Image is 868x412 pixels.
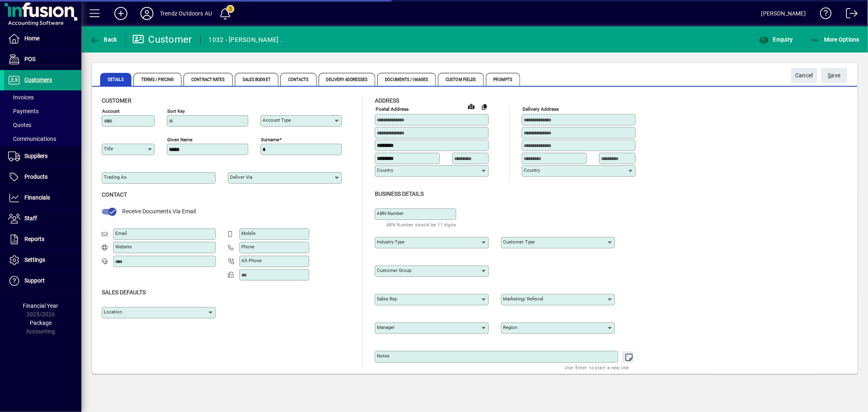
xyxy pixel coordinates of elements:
span: Customer [102,97,131,104]
span: Payments [8,108,39,114]
span: Suppliers [24,153,48,159]
mat-label: Surname [261,137,279,142]
a: Settings [4,250,81,270]
mat-label: Notes [377,353,389,359]
mat-label: Location [104,309,122,315]
span: Business details [375,191,424,197]
span: Customers [24,77,52,83]
mat-label: Customer group [377,267,411,273]
span: Invoices [8,94,34,101]
mat-label: Account [102,108,120,114]
mat-label: Sales rep [377,296,397,302]
a: Financials [4,188,81,208]
a: Communications [4,132,81,146]
span: Sales defaults [102,289,146,296]
span: Contacts [280,73,317,86]
span: Home [24,35,39,42]
mat-label: Deliver via [230,174,252,180]
span: Details [100,73,131,86]
button: Add [108,6,134,21]
a: Logout [840,2,858,28]
span: Sales Budget [235,73,278,86]
button: Copy to Delivery address [478,100,491,113]
mat-label: Country [377,167,393,173]
mat-label: Given name [167,137,192,142]
span: ave [828,69,841,82]
div: 1032 - [PERSON_NAME] . [209,33,282,46]
mat-label: Mobile [241,230,256,236]
span: Quotes [8,122,31,128]
a: Home [4,28,81,49]
span: Staff [24,215,37,221]
mat-label: Phone [241,244,254,250]
mat-label: Trading as [104,174,127,180]
button: Save [821,68,847,83]
span: Cancel [795,69,813,82]
button: Back [88,32,119,47]
span: S [828,72,831,79]
a: POS [4,49,81,70]
mat-label: Industry type [377,239,404,245]
mat-label: Marketing/ Referral [503,296,543,302]
mat-label: Account Type [262,117,291,123]
a: Quotes [4,118,81,132]
mat-label: Title [104,146,113,151]
span: Financials [24,194,50,201]
mat-label: Website [115,244,132,250]
a: Reports [4,229,81,250]
mat-label: Email [115,230,127,236]
span: Prompts [486,73,520,86]
a: Products [4,167,81,187]
span: Delivery Addresses [319,73,376,86]
div: [PERSON_NAME] [761,7,806,20]
mat-hint: Use 'Enter' to start a new line [565,363,629,372]
a: Payments [4,104,81,118]
mat-label: Region [503,324,517,330]
div: Trendz Outdoors AU [160,7,212,20]
span: POS [24,56,35,62]
mat-label: ABN Number [377,210,404,216]
mat-label: Sort key [167,108,185,114]
span: Enquiry [759,36,793,43]
span: Documents / Images [377,73,436,86]
mat-label: Country [524,167,540,173]
span: More Options [810,36,860,43]
button: Cancel [791,68,817,83]
a: Staff [4,208,81,229]
span: Custom Fields [438,73,483,86]
span: Package [30,320,52,326]
span: Financial Year [23,302,59,309]
span: Reports [24,236,44,242]
span: Receive Documents Via Email [122,208,196,215]
span: Communications [8,136,56,142]
app-page-header-button: Back [81,32,126,47]
a: Invoices [4,90,81,104]
a: Knowledge Base [814,2,832,28]
span: Back [90,36,117,43]
mat-label: Alt Phone [241,258,262,263]
mat-label: Customer type [503,239,535,245]
span: Terms / Pricing [133,73,182,86]
button: More Options [808,32,862,47]
mat-hint: ABN Number should be 11 digits [386,220,457,229]
a: Support [4,271,81,291]
a: View on map [465,100,478,113]
span: Contact [102,191,127,198]
span: Contract Rates [184,73,232,86]
mat-label: Manager [377,324,395,330]
span: Address [375,97,399,104]
button: Profile [134,6,160,21]
div: Customer [132,33,192,46]
span: Products [24,173,48,180]
a: Suppliers [4,146,81,167]
span: Settings [24,256,45,263]
span: Support [24,277,45,284]
button: Enquiry [757,32,795,47]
